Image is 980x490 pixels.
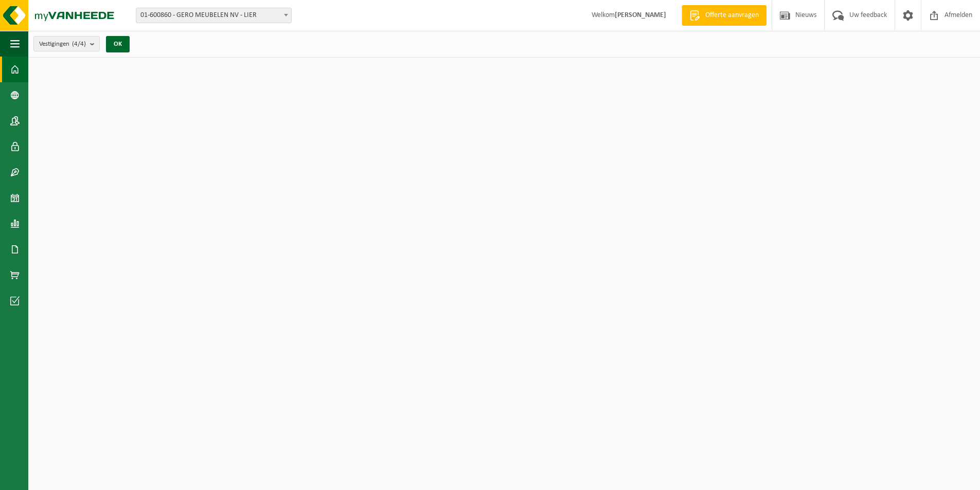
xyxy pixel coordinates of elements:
button: OK [106,36,130,52]
span: 01-600860 - GERO MEUBELEN NV - LIER [136,8,291,23]
span: Offerte aanvragen [703,10,761,21]
a: Offerte aanvragen [682,5,767,26]
span: Vestigingen [39,37,86,52]
strong: [PERSON_NAME] [615,11,666,19]
span: 01-600860 - GERO MEUBELEN NV - LIER [136,8,292,23]
button: Vestigingen(4/4) [33,36,100,51]
count: (4/4) [72,41,86,47]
